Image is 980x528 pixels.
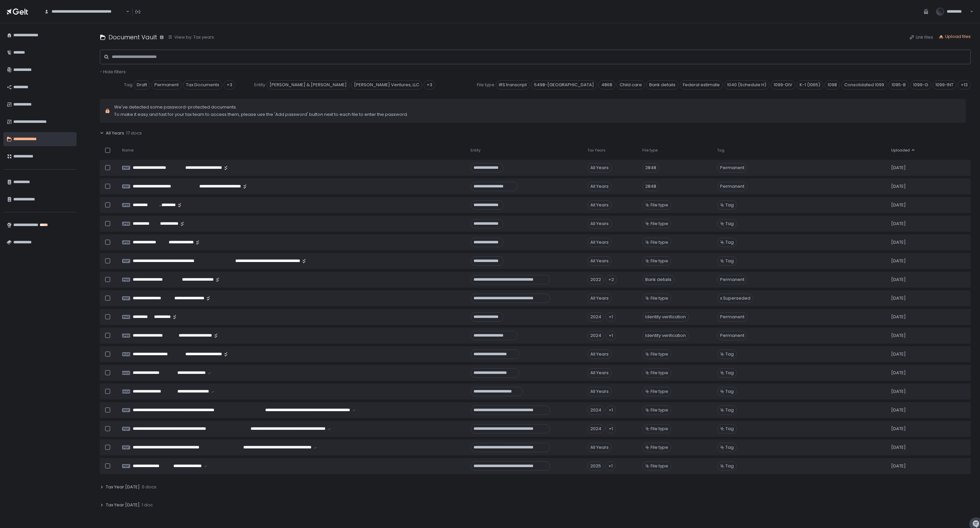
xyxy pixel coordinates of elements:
div: 2022 [587,275,604,284]
div: 2024 [587,405,604,415]
span: We've detected some password-protected documents. [114,104,408,110]
div: All Years [587,219,612,228]
span: [DATE] [891,165,906,171]
div: +1 [606,424,616,433]
span: 17 docs [126,130,142,136]
button: View by: Tax years [168,34,214,40]
span: Tag [717,148,724,153]
span: Tag [124,82,132,88]
span: [DATE] [891,221,906,227]
span: File type [477,82,494,88]
div: +3 [424,80,435,90]
div: All Years [587,350,612,359]
div: 2025 [587,461,604,471]
span: Permanent [717,163,747,172]
div: All Years [587,256,612,266]
span: [DATE] [891,389,906,395]
span: File type [651,407,668,413]
span: Tax Year [DATE] [106,484,140,490]
div: 2024 [587,331,604,340]
span: File type [651,295,668,301]
span: Permanent [151,80,182,90]
span: [DATE] [891,426,906,432]
span: Tax Documents [183,80,222,90]
span: 1098 [825,80,840,90]
h1: Document Vault [108,33,157,42]
span: Tag [725,389,734,395]
span: [DATE] [891,258,906,264]
div: 2848 [642,182,659,191]
span: x Superseded [717,294,753,303]
span: Tag [725,239,734,245]
span: [DATE] [891,202,906,208]
span: [DATE] [891,314,906,320]
span: [DATE] [891,370,906,376]
span: IRS transcript [496,80,530,90]
span: Name [122,148,133,153]
span: 0 docs [142,484,156,490]
div: +1 [605,461,616,471]
span: File type [651,370,668,376]
span: Permanent [717,331,747,340]
div: +1 [606,312,616,322]
span: Tag [725,463,734,469]
span: Tax Year [DATE] [106,502,140,508]
span: Tag [725,444,734,450]
span: [DATE] [891,463,906,469]
span: 1095-B [888,80,909,90]
span: File type [651,258,668,264]
span: Tag [725,351,734,357]
div: +2 [605,275,617,284]
span: Tag [725,426,734,432]
span: [DATE] [891,407,906,413]
span: Permanent [717,182,747,191]
div: +13 [958,80,971,90]
span: [DATE] [891,277,906,283]
span: File type [651,202,668,208]
span: File type [651,389,668,395]
button: Link files [909,34,933,40]
div: All Years [587,182,612,191]
div: All Years [587,163,612,172]
span: 1099-G [910,80,931,90]
span: [PERSON_NAME] Ventures, LLC [351,80,422,90]
span: 1099-INT [932,80,956,90]
span: Permanent [717,312,747,322]
div: 2024 [587,424,604,433]
span: Permanent [717,275,747,284]
span: [DATE] [891,333,906,339]
div: +1 [606,405,616,415]
div: Identity verification [642,312,689,322]
div: +1 [606,331,616,340]
span: [DATE] [891,444,906,450]
div: +3 [224,80,235,90]
button: Upload files [938,34,971,40]
span: Tag [725,258,734,264]
span: 4868 [598,80,615,90]
span: 5498-[GEOGRAPHIC_DATA] [531,80,597,90]
span: File type [651,239,668,245]
span: Tag [725,221,734,227]
span: [DATE] [891,295,906,301]
button: - Hide filters [100,69,126,75]
input: Search for option [125,8,125,15]
span: Bank details [646,80,679,90]
span: File type [651,351,668,357]
span: 1 doc [142,502,153,508]
span: All Years [106,130,124,136]
span: Child care [617,80,645,90]
span: Tag [725,407,734,413]
span: Uploaded [891,148,910,153]
div: All Years [587,443,612,452]
span: [DATE] [891,351,906,357]
span: Entity [254,82,265,88]
div: All Years [587,294,612,303]
div: 2024 [587,312,604,322]
div: All Years [587,238,612,247]
span: Tag [725,370,734,376]
span: [DATE] [891,239,906,245]
span: K-1 (1065) [797,80,823,90]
